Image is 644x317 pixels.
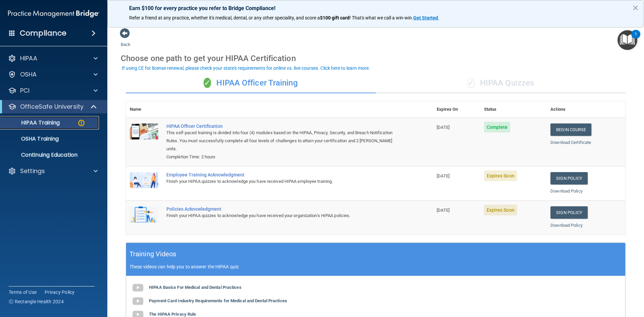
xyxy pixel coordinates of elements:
[350,15,413,20] span: ! That's what we call a win-win.
[320,15,350,20] strong: $100 gift card
[204,78,211,88] span: ✓
[122,66,370,70] div: If using CE for license renewal, please check your state's requirements for online vs. live cours...
[413,15,438,20] strong: Get Started
[4,152,96,158] p: Continuing Education
[550,189,583,194] a: Download Policy
[610,271,636,296] iframe: Drift Widget Chat Controller
[121,65,371,71] button: If using CE for license renewal, please check your state's requirements for online vs. live cours...
[484,170,517,181] span: Expires Soon
[8,54,98,62] a: HIPAA
[550,206,588,219] a: Sign Policy
[129,5,622,11] p: Earn $100 for every practice you refer to Bridge Compliance!
[131,295,145,308] img: gray_youtube_icon.38fcd6cc.png
[129,15,320,20] span: Refer a friend at any practice, whether it's medical, dental, or any other speciality, and score a
[437,208,449,213] span: [DATE]
[413,15,439,20] a: Get Started
[546,101,626,118] th: Actions
[20,103,84,111] p: OfficeSafe University
[20,29,66,38] h4: Compliance
[149,312,196,317] b: The HIPAA Privacy Rule
[166,129,399,153] div: This self-paced training is divided into four (4) modules based on the HIPAA, Privacy, Security, ...
[8,87,98,95] a: PCI
[131,281,145,295] img: gray_youtube_icon.38fcd6cc.png
[9,289,37,296] a: Terms of Use
[20,54,37,62] p: HIPAA
[8,70,98,78] a: OSHA
[8,167,98,175] a: Settings
[635,34,637,43] div: 1
[550,172,588,184] a: Sign Policy
[4,136,59,142] p: OSHA Training
[166,153,399,161] div: Completion Time: 2 hours
[129,248,176,260] h5: Training Videos
[632,2,639,13] button: Close
[166,177,399,186] div: Finish your HIPAA quizzes to acknowledge you have received HIPAA employee training.
[126,101,162,118] th: Name
[126,73,376,93] div: HIPAA Officer Training
[433,101,480,118] th: Expires On
[121,34,130,47] a: Back
[45,289,75,296] a: Privacy Policy
[550,123,591,136] a: Begin Course
[166,206,399,212] div: Policies Acknowledgment
[437,173,449,178] span: [DATE]
[484,205,517,215] span: Expires Soon
[8,103,97,111] a: OfficeSafe University
[550,140,591,145] a: Download Certificate
[4,119,60,126] p: HIPAA Training
[20,70,37,78] p: OSHA
[484,122,511,133] span: Complete
[9,298,64,305] span: Ⓒ Rectangle Health 2024
[149,285,241,290] b: HIPAA Basics For Medical and Dental Practices
[166,123,399,129] a: HIPAA Officer Certification
[129,264,622,269] p: These videos can help you to answer the HIPAA quiz
[8,7,99,20] img: PMB logo
[376,73,626,93] div: HIPAA Quizzes
[166,212,399,220] div: Finish your HIPAA quizzes to acknowledge you have received your organization’s HIPAA policies.
[149,298,287,303] b: Payment Card Industry Requirements for Medical and Dental Practices
[618,30,637,50] button: Open Resource Center, 1 new notification
[467,78,475,88] span: ✓
[437,125,449,130] span: [DATE]
[77,119,86,127] img: warning-circle.0cc9ac19.png
[480,101,547,118] th: Status
[550,223,583,228] a: Download Policy
[121,49,631,68] div: Choose one path to get your HIPAA Certification
[166,172,399,177] div: Employee Training Acknowledgment
[20,167,45,175] p: Settings
[20,87,30,95] p: PCI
